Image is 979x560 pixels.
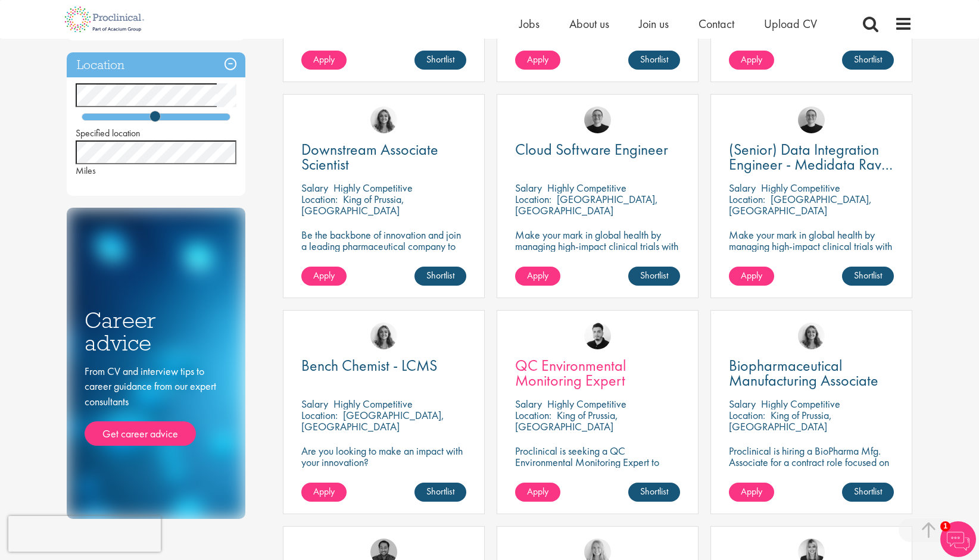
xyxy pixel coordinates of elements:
a: Shortlist [842,483,894,502]
span: Location: [729,408,765,422]
a: Biopharmaceutical Manufacturing Associate [729,358,894,388]
a: Apply [515,267,560,286]
p: Be the backbone of innovation and join a leading pharmaceutical company to help keep life-changin... [301,229,466,274]
a: Join us [639,16,669,32]
span: Miles [76,164,96,177]
a: (Senior) Data Integration Engineer - Medidata Rave Specialized [729,142,894,172]
span: 1 [940,521,950,531]
span: Location: [729,192,765,206]
span: Cloud Software Engineer [515,139,668,159]
p: [GEOGRAPHIC_DATA], [GEOGRAPHIC_DATA] [515,192,658,217]
p: Proclinical is seeking a QC Environmental Monitoring Expert to support quality control operations... [515,445,680,490]
img: Jackie Cerchio [370,107,397,133]
span: Apply [527,53,548,65]
img: Emma Pretorious [584,107,611,133]
a: Apply [729,483,774,502]
span: Location: [515,408,551,422]
a: Jobs [519,16,540,32]
span: Salary [729,397,756,411]
span: Salary [301,397,328,411]
span: Apply [527,485,548,498]
a: QC Environmental Monitoring Expert [515,358,680,388]
span: QC Environmental Monitoring Expert [515,355,626,390]
span: Salary [301,181,328,195]
a: Apply [301,483,347,502]
p: King of Prussia, [GEOGRAPHIC_DATA] [515,408,618,433]
p: [GEOGRAPHIC_DATA], [GEOGRAPHIC_DATA] [301,408,444,433]
a: Apply [729,51,774,70]
p: Highly Competitive [333,181,413,195]
a: Apply [729,267,774,286]
img: Chatbot [940,521,976,557]
p: King of Prussia, [GEOGRAPHIC_DATA] [729,408,832,433]
span: Apply [741,269,762,281]
p: [GEOGRAPHIC_DATA], [GEOGRAPHIC_DATA] [729,192,872,217]
a: Shortlist [628,51,680,70]
img: Jackie Cerchio [798,323,825,349]
span: Salary [729,181,756,195]
a: Apply [301,51,347,70]
span: Apply [313,53,335,65]
a: Get career advice [85,421,196,446]
span: Bench Chemist - LCMS [301,355,437,376]
a: Apply [301,267,347,286]
span: Apply [741,53,762,65]
p: Proclinical is hiring a BioPharma Mfg. Associate for a contract role focused on production support. [729,445,894,479]
div: From CV and interview tips to career guidance from our expert consultants [85,364,227,446]
a: About us [569,16,609,32]
a: Shortlist [414,51,466,70]
p: Are you looking to make an impact with your innovation? [301,445,466,468]
a: Shortlist [414,483,466,502]
span: Specified location [76,127,141,139]
a: Shortlist [628,267,680,286]
img: Emma Pretorious [798,107,825,133]
p: King of Prussia, [GEOGRAPHIC_DATA] [301,192,404,217]
p: Highly Competitive [547,397,626,411]
p: Highly Competitive [761,181,840,195]
span: Downstream Associate Scientist [301,139,438,174]
iframe: reCAPTCHA [8,516,161,552]
span: (Senior) Data Integration Engineer - Medidata Rave Specialized [729,139,893,189]
img: Jackie Cerchio [370,323,397,349]
p: Highly Competitive [761,397,840,411]
span: Salary [515,397,542,411]
span: Biopharmaceutical Manufacturing Associate [729,355,878,390]
p: Highly Competitive [333,397,413,411]
span: Location: [515,192,551,206]
a: Apply [515,51,560,70]
span: Apply [527,269,548,281]
span: Location: [301,408,338,422]
img: Anderson Maldonado [584,323,611,349]
a: Shortlist [842,267,894,286]
p: Highly Competitive [547,181,626,195]
a: Apply [515,483,560,502]
a: Shortlist [842,51,894,70]
a: Cloud Software Engineer [515,142,680,157]
a: Shortlist [628,483,680,502]
span: Salary [515,181,542,195]
a: Downstream Associate Scientist [301,142,466,172]
h3: Career advice [85,309,227,355]
a: Contact [699,16,734,32]
span: Apply [313,485,335,498]
h3: Location [67,52,245,78]
a: Bench Chemist - LCMS [301,358,466,373]
span: Apply [741,485,762,498]
span: Apply [313,269,335,281]
span: Location: [301,192,338,206]
p: Make your mark in global health by managing high-impact clinical trials with a leading CRO. [729,229,894,263]
a: Shortlist [414,267,466,286]
a: Upload CV [764,16,817,32]
p: Make your mark in global health by managing high-impact clinical trials with a leading CRO. [515,229,680,263]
